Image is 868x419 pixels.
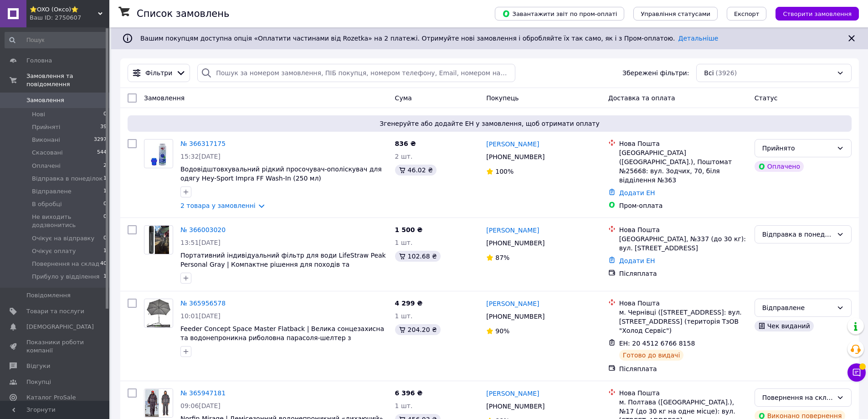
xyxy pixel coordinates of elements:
[32,187,72,196] span: Відправлене
[94,136,107,144] span: 3297
[622,68,689,78] span: Збережені фільтри:
[26,291,71,300] span: Повідомлення
[641,10,710,17] span: Управління статусами
[395,239,413,246] span: 1 шт.
[144,388,173,418] a: Фото товару
[495,168,514,175] span: 100%
[180,325,384,351] a: Feeder Concept Space Master Flatback | Велика сонцезахисна та водонепроникна риболовна парасоля-ш...
[678,35,719,42] a: Детальніше
[486,239,544,247] span: [PHONE_NUMBER]
[755,94,778,102] span: Статус
[32,110,45,119] span: Нові
[30,5,98,14] span: ⭐OXO (Оксо)⭐
[619,201,747,210] div: Пром-оплата
[32,149,63,157] span: Скасовані
[762,229,833,239] div: Відправка в понеділок
[180,389,226,397] a: № 365947181
[395,324,441,335] div: 204.20 ₴
[32,162,61,170] span: Оплачені
[26,72,109,88] span: Замовлення та повідомлення
[180,402,221,409] span: 09:06[DATE]
[149,140,168,168] img: Фото товару
[619,269,747,278] div: Післяплата
[619,225,747,234] div: Нова Пошта
[783,10,852,17] span: Створити замовлення
[180,166,382,182] a: Водовідштовхувальний рідкий просочувач-ополіскувач для одягу Hey-Sport Impra FF Wash-In (250 мл)
[103,110,107,119] span: 0
[26,362,50,370] span: Відгуки
[633,7,718,21] button: Управління статусами
[32,247,76,255] span: Очікує оплату
[608,94,675,102] span: Доставка та оплата
[30,14,109,22] div: Ваш ID: 2750607
[103,234,107,243] span: 0
[486,299,539,308] a: [PERSON_NAME]
[5,32,108,48] input: Пошук
[755,321,814,331] div: Чек виданий
[762,303,833,313] div: Відправлене
[100,123,107,131] span: 39
[619,299,747,308] div: Нова Пошта
[26,323,94,331] span: [DEMOGRAPHIC_DATA]
[32,213,103,229] span: Не виходить додзвонитись
[144,94,185,102] span: Замовлення
[495,327,509,335] span: 90%
[619,388,747,398] div: Нова Пошта
[180,226,226,233] a: № 366003020
[26,393,76,402] span: Каталог ProSale
[100,260,107,268] span: 40
[32,200,62,208] span: В обробці
[766,10,859,17] a: Створити замовлення
[103,175,107,183] span: 1
[26,378,51,386] span: Покупці
[131,119,848,128] span: Згенеруйте або додайте ЕН у замовлення, щоб отримати оплату
[395,153,413,160] span: 2 шт.
[144,299,173,328] a: Фото товару
[180,252,386,277] a: Портативний індивідуальний фільтр для води LifeStraw Peak Personal Gray | Компактне рішення для п...
[755,161,804,172] div: Оплачено
[502,10,617,18] span: Завантажити звіт по пром-оплаті
[144,225,173,254] a: Фото товару
[619,364,747,373] div: Післяплата
[395,402,413,409] span: 1 шт.
[619,350,684,361] div: Готово до видачі
[103,213,107,229] span: 0
[734,10,760,17] span: Експорт
[776,7,859,21] button: Створити замовлення
[495,254,509,261] span: 87%
[145,68,172,78] span: Фільтри
[32,273,99,281] span: Прибуло у відділення
[727,7,767,21] button: Експорт
[32,123,60,131] span: Прийняті
[395,140,416,147] span: 836 ₴
[619,189,655,197] a: Додати ЕН
[32,175,103,183] span: Відправка в понеділок
[180,312,221,320] span: 10:01[DATE]
[762,393,833,403] div: Повернення на склад
[180,239,221,246] span: 13:51[DATE]
[395,312,413,320] span: 1 шт.
[197,64,515,82] input: Пошук за номером замовлення, ПІБ покупця, номером телефону, Email, номером накладної
[395,165,437,176] div: 46.02 ₴
[145,389,173,417] img: Фото товару
[180,300,226,307] a: № 365956578
[395,300,423,307] span: 4 299 ₴
[137,8,229,19] h1: Список замовлень
[486,403,544,410] span: [PHONE_NUMBER]
[103,273,107,281] span: 1
[395,389,423,397] span: 6 396 ₴
[762,143,833,153] div: Прийнято
[103,247,107,255] span: 1
[704,68,714,78] span: Всі
[180,153,221,160] span: 15:32[DATE]
[32,260,99,268] span: Повернення на склад
[486,313,544,320] span: [PHONE_NUMBER]
[619,257,655,264] a: Додати ЕН
[395,94,412,102] span: Cума
[395,251,441,262] div: 102.68 ₴
[486,153,544,160] span: [PHONE_NUMBER]
[103,187,107,196] span: 1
